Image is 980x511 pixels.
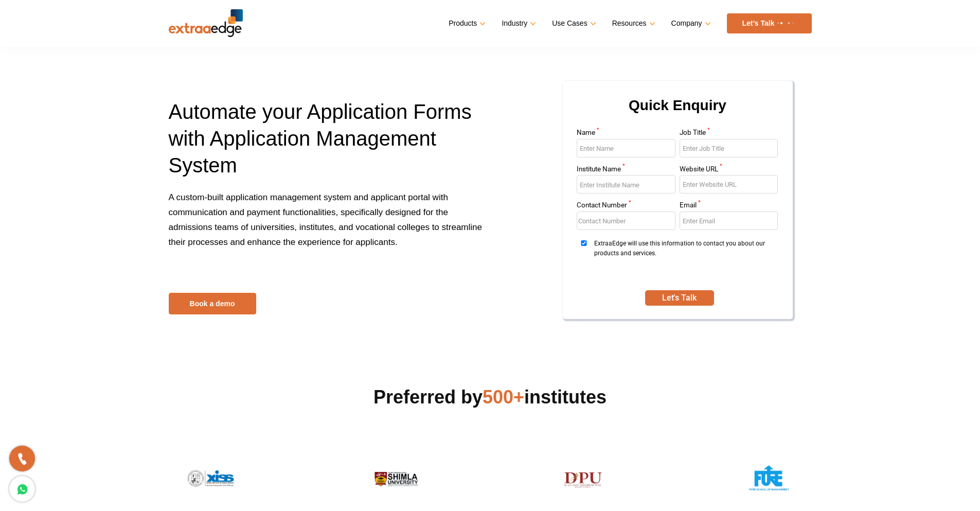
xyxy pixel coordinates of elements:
[727,13,812,33] a: Let’s Talk
[680,202,778,212] label: Email
[577,240,591,246] input: ExtraaEdge will use this information to contact you about our products and services.
[577,212,675,230] input: Enter Contact Number
[169,385,812,410] h2: Preferred by institutes
[671,16,709,31] a: Company
[680,129,778,139] label: Job Title
[680,166,778,175] label: Website URL
[680,139,778,157] input: Enter Job Title
[577,139,675,157] input: Enter Name
[577,129,675,139] label: Name
[594,239,775,277] span: ExtraaEdge will use this information to contact you about our products and services.
[577,202,675,212] label: Contact Number
[169,293,256,314] a: Book a demo
[169,190,483,264] p: A custom-built application management system and applicant portal with communication and payment ...
[502,16,534,31] a: Industry
[680,212,778,230] input: Enter Email
[680,175,778,193] input: Enter Website URL
[169,100,472,177] span: Automate your Application Forms with Application Management System
[612,16,653,31] a: Resources
[575,93,780,129] h2: Quick Enquiry
[645,290,714,306] button: SUBMIT
[552,16,594,31] a: Use Cases
[577,166,675,175] label: Institute Name
[577,175,675,193] input: Enter Institute Name
[449,16,484,31] a: Products
[483,386,524,408] span: 500+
